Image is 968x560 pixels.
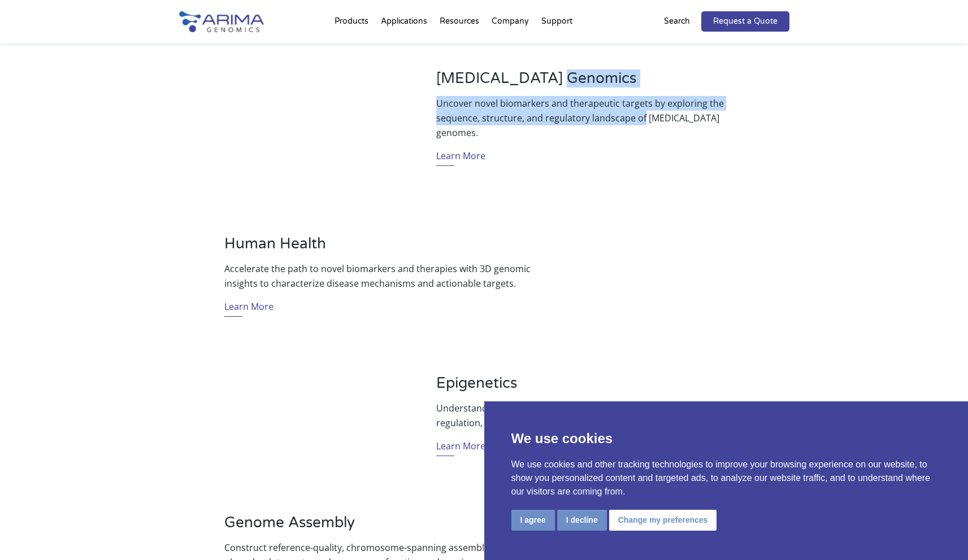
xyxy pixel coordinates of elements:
[436,439,485,456] a: Learn More
[436,374,744,401] h3: Epigenetics
[511,458,941,498] p: We use cookies and other tracking technologies to improve your browsing experience on our website...
[511,510,555,531] button: I agree
[557,510,607,531] button: I decline
[436,96,744,140] p: Uncover novel biomarkers and therapeutic targets by exploring the sequence, structure, and regula...
[664,14,690,29] p: Search
[224,514,532,540] h3: Genome Assembly
[436,69,744,96] h3: [MEDICAL_DATA] Genomics
[511,428,941,449] p: We use cookies
[436,401,744,430] p: Understand how spatial relationships in genome structure impact gene regulation, cellular develop...
[224,261,532,291] p: Accelerate the path to novel biomarkers and therapies with 3D genomic insights to characterize di...
[179,11,264,32] img: Arima-Genomics-logo
[224,235,532,261] h3: Human Health
[701,11,789,32] a: Request a Quote
[609,510,717,531] button: Change my preferences
[436,148,485,166] a: Learn More
[224,299,274,317] a: Learn More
